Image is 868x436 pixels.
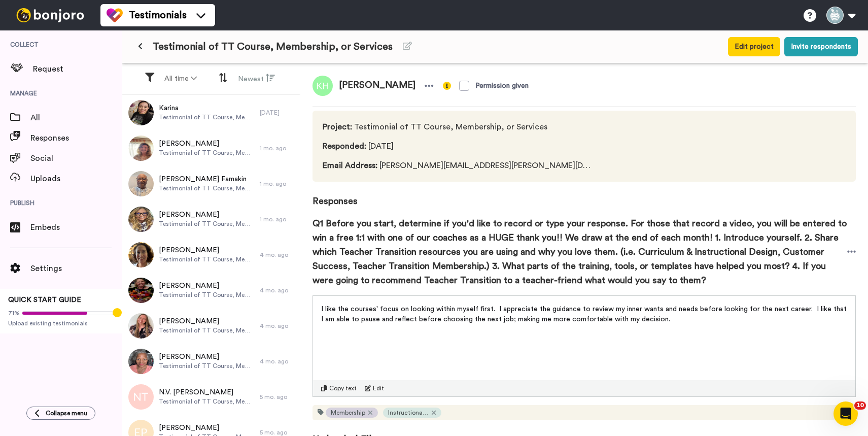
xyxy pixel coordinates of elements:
button: Collapse menu [26,407,95,420]
span: [PERSON_NAME] [159,352,255,362]
div: Tooltip anchor [113,308,122,317]
button: Invite respondents [784,37,858,56]
div: 1 mo. ago [260,215,295,223]
span: Responses [30,132,122,144]
div: 4 mo. ago [260,286,295,294]
span: Collapse menu [46,409,87,417]
span: [PERSON_NAME] [159,139,255,149]
img: nt.png [128,384,154,410]
span: [PERSON_NAME] [159,423,255,433]
a: [PERSON_NAME]Testimonial of TT Course, Membership, or Services4 mo. ago [122,308,300,344]
img: e308b5a2-1181-43fe-a31e-2fea2127d05f.jpeg [128,207,154,232]
a: [PERSON_NAME]Testimonial of TT Course, Membership, or Services4 mo. ago [122,273,300,308]
iframe: Intercom live chat [834,401,858,426]
span: 10 [854,401,866,410]
img: 5a30d316-5a40-439f-8bad-6147016afc5f.jpeg [128,278,154,303]
span: Testimonial of TT Course, Membership, or Services [159,113,255,121]
span: Social [30,152,122,164]
span: Testimonial of TT Course, Membership, or Services [323,121,594,133]
a: [PERSON_NAME] FamakinTestimonial of TT Course, Membership, or Services1 mo. ago [122,166,300,202]
a: [PERSON_NAME]Testimonial of TT Course, Membership, or Services4 mo. ago [122,237,300,273]
div: [DATE] [260,109,295,117]
a: [PERSON_NAME]Testimonial of TT Course, Membership, or Services1 mo. ago [122,202,300,237]
div: 1 mo. ago [260,144,295,152]
a: [PERSON_NAME]Testimonial of TT Course, Membership, or Services1 mo. ago [122,130,300,166]
span: Testimonial of TT Course, Membership, or Services [159,291,255,299]
img: 2c916754-e682-43f0-aa0e-a75229573cf2.jpeg [128,313,154,339]
img: kh.png [313,76,333,96]
a: N.V. [PERSON_NAME]Testimonial of TT Course, Membership, or Services5 mo. ago [122,379,300,415]
div: 4 mo. ago [260,357,295,365]
div: Permission given [475,81,529,91]
span: Testimonial of TT Course, Membership, or Services [159,362,255,370]
span: Embeds [30,221,122,233]
span: [PERSON_NAME] [159,245,255,255]
span: Testimonial of TT Course, Membership, or Services [159,149,255,157]
span: Responded : [323,142,366,150]
a: KarinaTestimonial of TT Course, Membership, or Services[DATE] [122,95,300,130]
span: [PERSON_NAME] [159,316,255,326]
div: 5 mo. ago [260,393,295,401]
span: Q1 Before you start, determine if you'd like to record or type your response. For those that reco... [313,216,847,287]
span: [PERSON_NAME] [159,281,255,291]
span: Responses [313,182,856,208]
span: Edit [373,384,384,392]
a: [PERSON_NAME]Testimonial of TT Course, Membership, or Services4 mo. ago [122,344,300,379]
span: Testimonial of TT Course, Membership, or Services [159,220,255,228]
span: [DATE] [323,140,594,152]
button: All time [158,70,203,88]
span: Testimonial of TT Course, Membership, or Services [153,40,393,54]
span: Testimonial of TT Course, Membership, or Services [159,184,255,192]
span: [PERSON_NAME] Famakin [159,174,255,184]
button: Edit project [728,37,780,56]
span: Testimonial of TT Course, Membership, or Services [159,326,255,334]
span: Testimonial of TT Course, Membership, or Services [159,397,255,406]
span: Settings [30,262,122,275]
span: Membership [331,409,365,417]
span: QUICK START GUIDE [8,296,81,304]
span: N.V. [PERSON_NAME] [159,387,255,397]
span: Request [33,63,122,75]
span: Karina [159,103,255,113]
span: [PERSON_NAME] [333,76,422,96]
span: [PERSON_NAME][EMAIL_ADDRESS][PERSON_NAME][DOMAIN_NAME] [323,159,594,172]
span: Testimonial of TT Course, Membership, or Services [159,255,255,263]
span: Upload existing testimonials [8,319,114,327]
div: 4 mo. ago [260,251,295,259]
span: 71% [8,309,20,317]
img: info-yellow.svg [443,82,451,90]
img: tm-color.svg [107,7,123,23]
img: 776a9761-648c-4249-9033-29292ae28fc5.jpeg [128,100,154,125]
span: Testimonials [129,8,187,22]
span: I like the courses' focus on looking within myself first. I appreciate the guidance to review my ... [321,306,849,323]
div: 1 mo. ago [260,180,295,188]
span: Project : [323,123,352,131]
img: 1b6c6fe9-96c4-4fcf-b73d-bdbc1bafb4b8.png [128,171,154,196]
img: 9c8550a9-21f4-473a-9165-40ba74b22087.jpeg [128,349,154,374]
span: Uploads [30,173,122,185]
img: 2b78eab9-2ba0-46d5-819e-b37d698a448e.jpeg [128,136,154,161]
span: Copy text [329,384,357,392]
img: bj-logo-header-white.svg [12,8,88,22]
div: 4 mo. ago [260,322,295,330]
span: Instructional Design [388,409,429,417]
img: 2ec58ffc-0feb-46af-a7cd-0bca642b31fd.jpeg [128,242,154,267]
span: [PERSON_NAME] [159,210,255,220]
button: Newest [232,69,281,88]
span: Email Address : [323,161,377,170]
span: All [30,112,122,124]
